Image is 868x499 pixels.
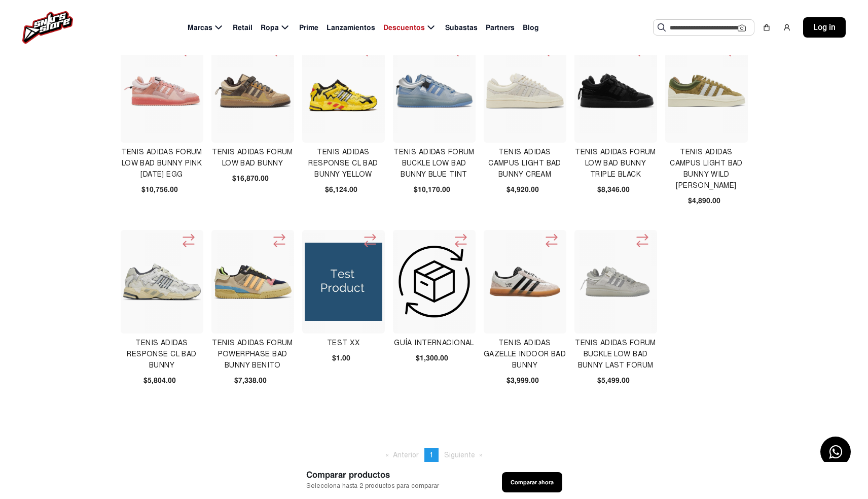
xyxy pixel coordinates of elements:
h4: TEST XX [302,338,385,349]
span: Partners [486,22,515,33]
span: $4,890.00 [688,195,720,206]
span: $10,170.00 [414,184,450,195]
span: Descuentos [383,22,425,33]
img: TENIS ADIDAS GAZELLE INDOOR BAD BUNNY [486,243,564,321]
img: Cámara [738,24,746,32]
span: $5,804.00 [143,375,176,386]
h4: GUÍA INTERNACIONAL [393,338,476,349]
h4: Tenis Adidas Forum Powerphase Bad Bunny Benito [211,338,294,371]
h4: Tenis Adidas Forum Low Bad Bunny [211,147,294,169]
span: $4,920.00 [507,184,539,195]
h4: TENIS ADIDAS GAZELLE INDOOR BAD BUNNY [484,338,566,371]
img: Tenis Adidas Campus Light Bad Bunny Cream [486,52,564,130]
span: Marcas [188,22,212,33]
img: Tenis Adidas Forum Powerphase Bad Bunny Benito [214,265,292,298]
h4: TENIS ADIDAS FORUM BUCKLE LOW BAD BUNNY LAST FORUM [574,338,657,371]
span: $5,499.00 [597,375,630,386]
span: Siguiente [444,451,475,459]
img: Tenis Adidas Forum Low Bad Bunny [214,52,292,130]
span: $3,999.00 [507,375,539,386]
span: Prime [299,22,318,33]
img: shopping [763,23,771,31]
span: $6,124.00 [325,184,357,195]
span: Retail [233,22,252,33]
span: 1 [429,451,433,459]
h4: Tenis Adidas Response Cl Bad Bunny Yellow [302,147,385,180]
span: $1,300.00 [416,353,448,363]
img: Tenis Adidas Response Cl Bad Bunny Yellow [305,52,383,130]
span: $10,756.00 [141,184,178,195]
img: logo [22,11,73,44]
span: $16,870.00 [232,173,269,184]
span: $8,346.00 [597,184,630,195]
img: Tenis Adidas Campus Light Bad Bunny Wild Moss [668,75,746,107]
ul: Pagination [380,448,488,462]
img: Tenis Adidas Forum Buckle Low Bad Bunny Blue Tint [395,63,474,119]
h4: Tenis Adidas Campus Light Bad Bunny Cream [484,147,566,180]
h4: Tenis Adidas Forum Low Bad Bunny Pink [DATE] Egg [121,147,203,180]
span: Blog [523,22,539,33]
span: Comparar productos [306,469,439,481]
span: Subastas [445,22,478,33]
h4: Tenis Adidas Response Cl Bad Bunny [121,338,203,371]
span: Log in [813,21,836,34]
span: Selecciona hasta 2 productos para comparar [306,481,439,491]
img: Tenis Adidas Forum Low Bad Bunny Triple Black [577,52,655,130]
img: Tenis Adidas Response Cl Bad Bunny [123,263,201,301]
h4: Tenis Adidas Forum Buckle Low Bad Bunny Blue Tint [393,147,476,180]
span: $7,338.00 [234,375,267,386]
button: Comparar ahora [502,472,562,492]
img: GUÍA INTERNACIONAL [395,243,474,321]
span: $1.00 [332,353,350,363]
h4: Tenis Adidas Campus Light Bad Bunny Wild [PERSON_NAME] [665,147,748,191]
img: Buscar [658,23,666,31]
img: user [783,23,791,31]
span: Ropa [261,22,279,33]
img: TENIS ADIDAS FORUM BUCKLE LOW BAD BUNNY LAST FORUM [577,243,655,321]
span: Anterior [393,451,419,459]
img: Tenis Adidas Forum Low Bad Bunny Pink Easter Egg [123,52,201,130]
h4: Tenis Adidas Forum Low Bad Bunny Triple Black [574,147,657,180]
img: TEST XX [305,243,383,321]
span: Lanzamientos [327,22,375,33]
